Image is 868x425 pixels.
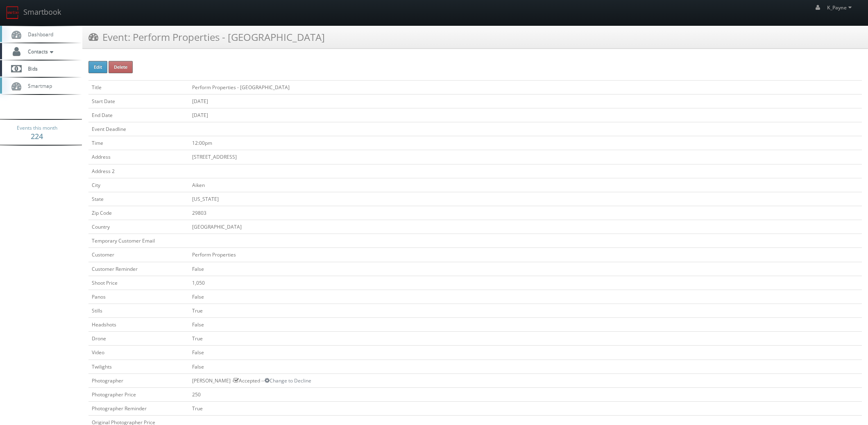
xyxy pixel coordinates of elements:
td: Country [88,220,189,234]
span: K_Payne [827,4,854,11]
td: Address 2 [88,164,189,178]
td: Temporary Customer Email [88,234,189,248]
span: Bids [24,65,38,72]
td: [DATE] [189,108,862,122]
td: Customer [88,248,189,262]
td: Panos [88,290,189,304]
td: State [88,192,189,206]
strong: 224 [31,131,43,141]
td: False [189,360,862,373]
td: Event Deadline [88,122,189,136]
td: False [189,290,862,304]
button: Edit [88,61,107,73]
td: Perform Properties - [GEOGRAPHIC_DATA] [189,80,862,94]
td: 12:00pm [189,136,862,150]
td: [PERSON_NAME] - Accepted -- [189,373,862,387]
td: False [189,346,862,360]
td: [DATE] [189,94,862,108]
td: 1,050 [189,276,862,290]
span: Contacts [24,48,55,55]
td: Time [88,136,189,150]
td: Customer Reminder [88,262,189,276]
td: True [189,304,862,317]
td: Address [88,150,189,164]
img: smartbook-logo.png [6,6,19,19]
td: [GEOGRAPHIC_DATA] [189,220,862,234]
td: True [189,332,862,346]
td: Photographer Price [88,387,189,401]
td: Twilights [88,360,189,373]
td: 29803 [189,206,862,220]
td: Aiken [189,178,862,192]
td: Title [88,80,189,94]
td: City [88,178,189,192]
td: Stills [88,304,189,317]
td: Perform Properties [189,248,862,262]
td: End Date [88,108,189,122]
span: Events this month [17,124,57,132]
td: Photographer [88,373,189,387]
span: Smartmap [24,82,52,89]
td: Shoot Price [88,276,189,290]
td: Headshots [88,318,189,332]
td: Zip Code [88,206,189,220]
td: True [189,401,862,415]
a: Change to Decline [265,377,311,384]
td: [US_STATE] [189,192,862,206]
td: Start Date [88,94,189,108]
span: Dashboard [24,31,53,38]
td: False [189,262,862,276]
td: [STREET_ADDRESS] [189,150,862,164]
td: 250 [189,387,862,401]
td: Video [88,346,189,360]
td: Photographer Reminder [88,401,189,415]
button: Delete [109,61,133,73]
h3: Event: Perform Properties - [GEOGRAPHIC_DATA] [88,30,325,44]
td: False [189,318,862,332]
td: Drone [88,332,189,346]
